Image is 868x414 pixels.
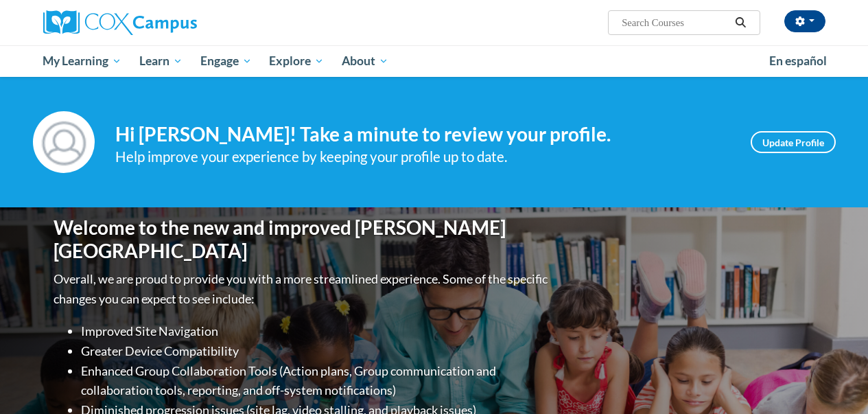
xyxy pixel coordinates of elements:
li: Improved Site Navigation [81,321,551,341]
iframe: Button to launch messaging window [813,359,857,403]
button: Account Settings [784,10,825,32]
div: Main menu [33,45,836,77]
span: My Learning [43,53,121,69]
li: Greater Device Compatibility [81,341,551,361]
a: Cox Campus [43,10,290,35]
li: Enhanced Group Collaboration Tools (Action plans, Group communication and collaboration tools, re... [81,361,551,401]
span: Learn [139,53,183,69]
div: Help improve your experience by keeping your profile up to date. [115,146,730,168]
img: Profile Image [33,111,95,173]
a: Explore [260,45,333,77]
input: Search Courses [620,14,730,31]
h1: Welcome to the new and improved [PERSON_NAME][GEOGRAPHIC_DATA] [54,216,551,262]
a: My Learning [34,45,131,77]
span: About [342,53,388,69]
p: Overall, we are proud to provide you with a more streamlined experience. Some of the specific cha... [54,269,551,309]
a: About [333,45,397,77]
a: Learn [130,45,191,77]
h4: Hi [PERSON_NAME]! Take a minute to review your profile. [115,123,730,146]
a: Update Profile [751,131,836,153]
button: Search [730,14,751,31]
a: Engage [191,45,261,77]
span: Explore [269,53,324,69]
a: En español [760,47,836,76]
span: Engage [200,53,252,69]
img: Cox Campus [43,10,197,35]
span: En español [769,54,827,68]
